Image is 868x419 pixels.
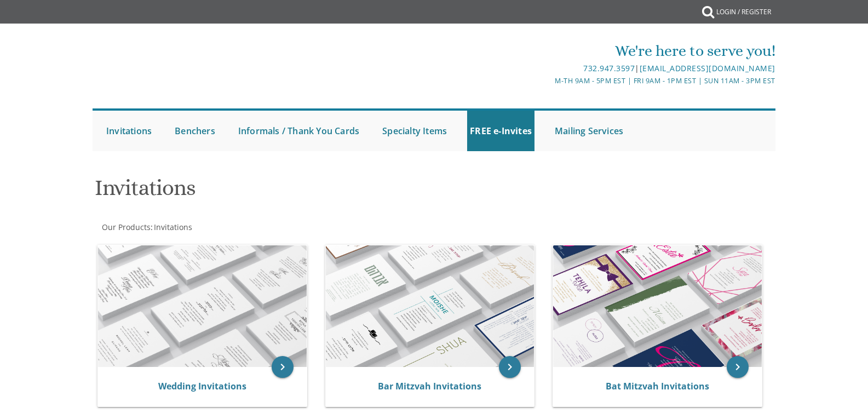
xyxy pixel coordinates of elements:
span: Invitations [154,222,192,232]
a: 732.947.3597 [583,63,635,73]
a: Mailing Services [552,111,626,151]
img: Bat Mitzvah Invitations [553,245,762,367]
img: Bar Mitzvah Invitations [326,245,534,367]
a: Our Products [101,222,151,232]
a: Specialty Items [380,111,450,151]
a: Bar Mitzvah Invitations [378,380,481,392]
h1: Invitations [95,176,542,208]
a: keyboard_arrow_right [727,356,749,378]
a: Invitations [153,222,192,232]
a: Benchers [172,111,218,151]
div: | [321,62,775,75]
a: [EMAIL_ADDRESS][DOMAIN_NAME] [640,63,775,73]
img: Wedding Invitations [98,245,307,367]
a: Informals / Thank You Cards [235,111,362,151]
a: Invitations [104,111,154,151]
a: Wedding Invitations [158,380,246,392]
a: keyboard_arrow_right [272,356,294,378]
a: FREE e-Invites [467,111,534,151]
div: M-Th 9am - 5pm EST | Fri 9am - 1pm EST | Sun 11am - 3pm EST [321,75,775,87]
div: We're here to serve you! [321,40,775,62]
a: Bat Mitzvah Invitations [606,380,709,392]
a: keyboard_arrow_right [499,356,521,378]
div: : [93,222,434,233]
